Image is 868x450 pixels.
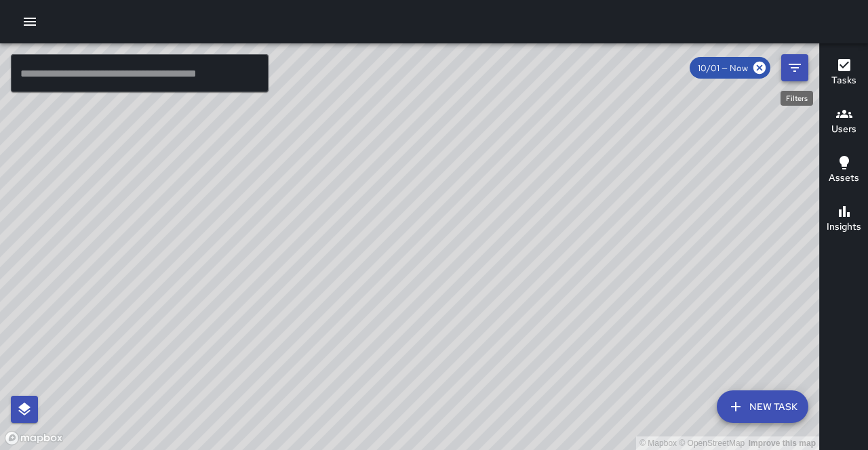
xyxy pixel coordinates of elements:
[820,195,868,244] button: Insights
[781,54,808,81] button: Filters
[820,98,868,146] button: Users
[820,49,868,98] button: Tasks
[690,62,756,74] span: 10/01 — Now
[820,146,868,195] button: Assets
[827,220,861,234] h6: Insights
[690,57,770,79] div: 10/01 — Now
[829,171,859,186] h6: Assets
[831,73,856,88] h6: Tasks
[781,91,813,106] div: Filters
[831,122,856,137] h6: Users
[717,390,808,423] button: New Task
